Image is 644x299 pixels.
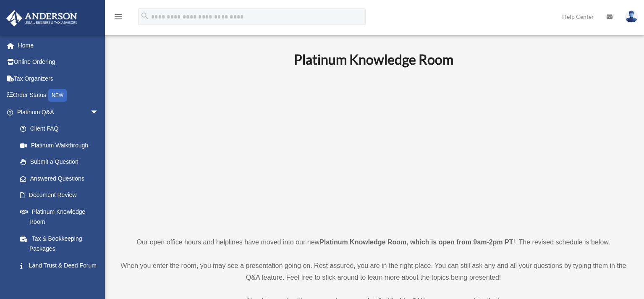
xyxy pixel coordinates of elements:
[6,87,111,104] a: Order StatusNEW
[12,137,111,154] a: Platinum Walkthrough
[113,12,123,22] i: menu
[6,54,111,71] a: Online Ordering
[248,79,500,221] iframe: 231110_Toby_KnowledgeRoom
[12,187,111,204] a: Document Review
[12,203,107,230] a: Platinum Knowledge Room
[6,104,111,121] a: Platinum Q&Aarrow_drop_down
[319,239,513,246] strong: Platinum Knowledge Room, which is open from 9am-2pm PT
[12,170,111,187] a: Answered Questions
[294,51,453,68] b: Platinum Knowledge Room
[4,10,80,26] img: Anderson Advisors Platinum Portal
[48,89,67,102] div: NEW
[12,121,111,137] a: Client FAQ
[120,260,627,283] p: When you enter the room, you may see a presentation going on. Rest assured, you are in the right ...
[12,257,111,274] a: Land Trust & Deed Forum
[120,236,627,248] p: Our open office hours and helplines have moved into our new ! The revised schedule is below.
[12,154,111,170] a: Submit a Question
[113,15,123,22] a: menu
[90,104,107,121] span: arrow_drop_down
[12,230,111,257] a: Tax & Bookkeeping Packages
[6,37,111,54] a: Home
[6,70,111,87] a: Tax Organizers
[140,11,149,21] i: search
[625,10,638,23] img: User Pic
